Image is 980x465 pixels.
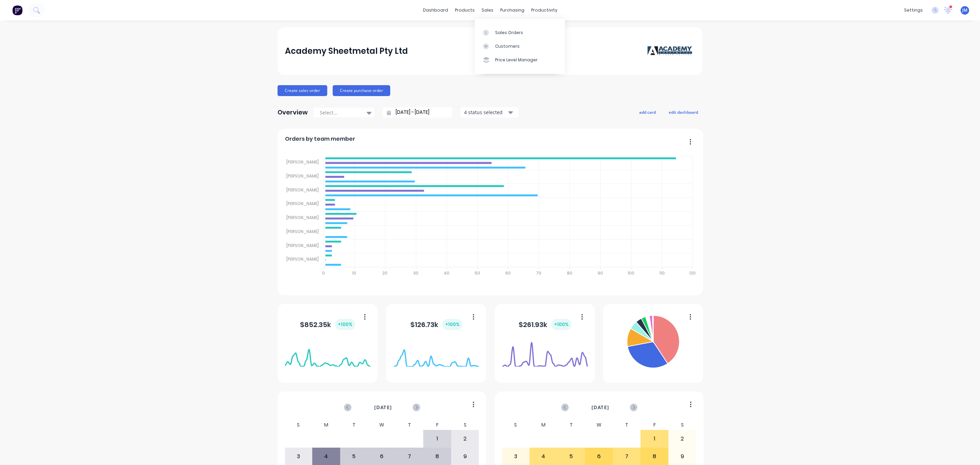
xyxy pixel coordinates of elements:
[505,270,511,276] tspan: 60
[475,26,565,39] a: Sales Orders
[335,319,355,330] div: + 100 %
[368,448,395,465] div: 6
[286,215,319,220] tspan: [PERSON_NAME]
[529,420,557,430] div: M
[962,7,967,13] span: JM
[410,319,462,330] div: $ 126.73k
[495,43,520,49] div: Customers
[286,187,319,193] tspan: [PERSON_NAME]
[313,448,340,465] div: 4
[286,243,319,248] tspan: [PERSON_NAME]
[333,85,390,96] button: Create purchase order
[641,448,668,465] div: 8
[322,270,325,276] tspan: 0
[635,108,660,117] button: add card
[460,107,518,118] button: 4 status selected
[285,448,312,465] div: 3
[444,270,449,276] tspan: 40
[340,420,368,430] div: T
[475,53,565,67] a: Price Level Manager
[551,319,571,330] div: + 100 %
[452,5,478,15] div: products
[647,46,695,56] img: Academy Sheetmetal Pty Ltd
[558,448,585,465] div: 5
[396,420,424,430] div: T
[591,404,609,411] span: [DATE]
[901,5,926,15] div: settings
[420,5,452,15] a: dashboard
[285,420,313,430] div: S
[478,5,497,15] div: sales
[382,270,388,276] tspan: 20
[641,430,668,447] div: 1
[300,319,355,330] div: $ 852.35k
[659,270,664,276] tspan: 110
[423,420,451,430] div: F
[286,256,319,262] tspan: [PERSON_NAME]
[451,420,479,430] div: S
[613,420,641,430] div: T
[628,270,634,276] tspan: 100
[424,448,451,465] div: 8
[285,44,408,58] div: Academy Sheetmetal Pty Ltd
[669,430,696,447] div: 2
[669,448,696,465] div: 9
[424,430,451,447] div: 1
[664,108,702,117] button: edit dashboard
[413,270,418,276] tspan: 30
[528,5,561,15] div: productivity
[278,106,308,119] div: Overview
[495,30,523,36] div: Sales Orders
[585,448,613,465] div: 6
[341,448,368,465] div: 5
[464,109,507,116] div: 4 status selected
[530,448,557,465] div: 4
[286,173,319,179] tspan: [PERSON_NAME]
[286,229,319,234] tspan: [PERSON_NAME]
[495,57,538,63] div: Price Level Manager
[452,430,479,447] div: 2
[557,420,585,430] div: T
[567,270,572,276] tspan: 80
[12,5,22,15] img: Factory
[641,420,668,430] div: F
[278,85,327,96] button: Create sales order
[286,201,319,206] tspan: [PERSON_NAME]
[312,420,340,430] div: M
[475,40,565,53] a: Customers
[519,319,571,330] div: $ 261.93k
[352,270,356,276] tspan: 10
[286,159,319,165] tspan: [PERSON_NAME]
[536,270,541,276] tspan: 70
[368,420,396,430] div: W
[396,448,423,465] div: 7
[474,270,480,276] tspan: 50
[613,448,641,465] div: 7
[442,319,462,330] div: + 100 %
[285,135,355,143] span: Orders by team member
[502,420,530,430] div: S
[374,404,392,411] span: [DATE]
[497,5,528,15] div: purchasing
[502,448,529,465] div: 3
[689,270,696,276] tspan: 120
[585,420,613,430] div: W
[452,448,479,465] div: 9
[598,270,603,276] tspan: 90
[668,420,696,430] div: S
